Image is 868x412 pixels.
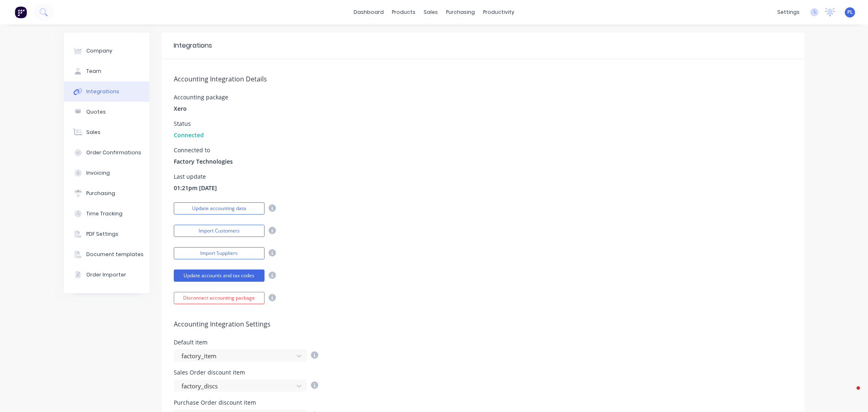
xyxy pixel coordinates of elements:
[64,61,149,81] button: Team
[174,174,217,180] div: Last update
[64,244,149,265] button: Document templates
[64,142,149,163] button: Order Confirmations
[174,270,265,282] button: Update accounts and tax codes
[64,81,149,102] button: Integrations
[388,6,420,18] div: products
[86,169,110,177] div: Invoicing
[64,224,149,244] button: PDF Settings
[840,384,860,404] iframe: Intercom live chat
[174,184,217,192] span: 01:21pm [DATE]
[64,102,149,122] button: Quotes
[174,147,233,153] div: Connected to
[174,225,265,237] button: Import Customers
[442,6,479,18] div: purchasing
[174,121,204,127] div: Status
[847,9,853,16] span: PL
[773,6,804,18] div: settings
[86,129,101,136] div: Sales
[86,230,118,238] div: PDF Settings
[15,6,27,18] img: Factory
[420,6,442,18] div: sales
[174,400,318,405] div: Purchase Order discount item
[86,47,112,55] div: Company
[64,163,149,183] button: Invoicing
[86,149,141,156] div: Order Confirmations
[86,251,144,258] div: Document templates
[174,340,318,345] div: Default item
[174,41,212,50] div: Integrations
[86,271,126,278] div: Order Importer
[64,183,149,204] button: Purchasing
[174,75,792,83] h5: Accounting Integration Details
[64,122,149,142] button: Sales
[64,204,149,224] button: Time Tracking
[174,320,792,328] h5: Accounting Integration Settings
[86,88,119,95] div: Integrations
[86,68,101,75] div: Team
[174,202,265,215] button: Update accounting data
[64,41,149,61] button: Company
[174,247,265,259] button: Import Suppliers
[174,104,187,113] span: Xero
[86,190,115,197] div: Purchasing
[479,6,518,18] div: productivity
[350,6,388,18] a: dashboard
[174,131,204,139] span: Connected
[174,94,228,100] div: Accounting package
[86,210,122,217] div: Time Tracking
[64,265,149,285] button: Order Importer
[174,370,318,375] div: Sales Order discount item
[174,292,265,304] button: Disconnect accounting package
[86,108,106,116] div: Quotes
[174,157,233,166] span: Factory Technologies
